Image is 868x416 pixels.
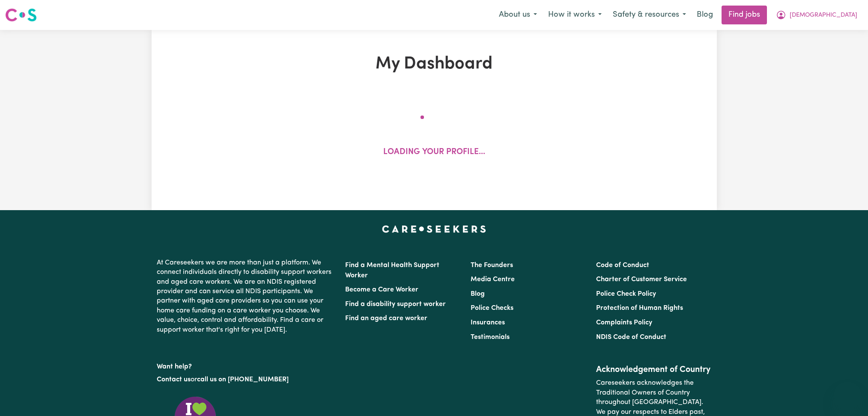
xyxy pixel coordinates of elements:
[157,359,335,371] p: Want help?
[834,382,861,409] iframe: Button to launch messaging window
[596,319,652,326] a: Complaints Policy
[157,371,335,388] p: or
[770,6,863,24] button: My Account
[607,6,692,24] button: Safety & resources
[197,376,289,383] a: call us on [PHONE_NUMBER]
[5,7,37,23] img: Careseekers logo
[345,301,446,308] a: Find a disability support worker
[345,286,418,293] a: Become a Care Worker
[722,6,767,24] a: Find jobs
[157,255,335,338] p: At Careseekers we are more than just a platform. We connect individuals directly to disability su...
[471,319,505,326] a: Insurances
[157,376,191,383] a: Contact us
[5,5,37,25] a: Careseekers logo
[345,262,439,279] a: Find a Mental Health Support Worker
[543,6,607,24] button: How it works
[471,291,485,297] a: Blog
[471,276,515,283] a: Media Centre
[493,6,543,24] button: About us
[471,334,510,341] a: Testimonials
[596,334,666,341] a: NDIS Code of Conduct
[790,11,857,20] span: [DEMOGRAPHIC_DATA]
[596,262,649,269] a: Code of Conduct
[471,262,513,269] a: The Founders
[383,146,485,159] p: Loading your profile...
[692,6,718,24] a: Blog
[345,315,427,322] a: Find an aged care worker
[596,291,656,297] a: Police Check Policy
[596,305,683,312] a: Protection of Human Rights
[382,226,486,232] a: Careseekers home page
[251,54,617,74] h1: My Dashboard
[596,276,687,283] a: Charter of Customer Service
[596,365,711,375] h2: Acknowledgement of Country
[471,305,513,312] a: Police Checks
